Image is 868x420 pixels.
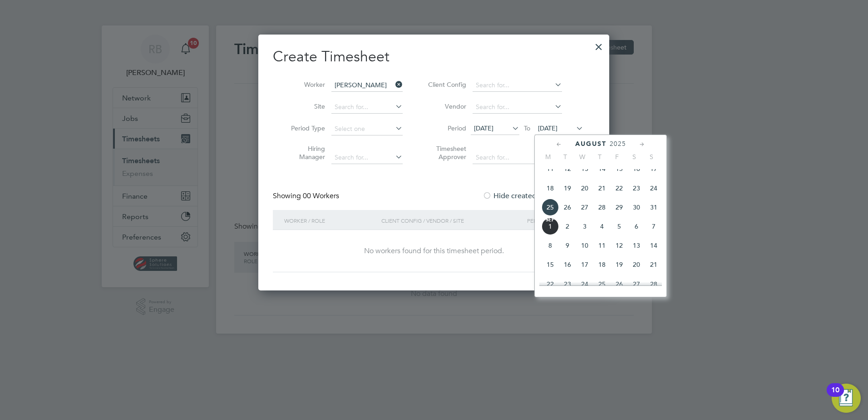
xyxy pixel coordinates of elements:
label: Worker [284,80,325,89]
span: 26 [611,275,628,293]
div: No workers found for this timesheet period. [282,246,586,256]
span: 5 [611,218,628,235]
input: Search for... [473,101,562,114]
span: 4 [593,218,611,235]
span: 10 [576,237,593,254]
div: 10 [831,390,839,402]
input: Search for... [331,101,403,114]
span: 13 [628,237,645,254]
span: 25 [542,199,559,216]
span: 17 [576,256,593,273]
input: Select one [331,123,403,135]
span: S [626,153,643,161]
span: 18 [542,180,559,197]
span: 15 [611,160,628,177]
span: T [591,153,608,161]
span: 27 [628,275,645,293]
span: 14 [593,160,611,177]
span: To [521,122,533,134]
label: Period Type [284,124,325,132]
span: 21 [593,180,611,197]
span: 19 [559,180,576,197]
span: 29 [611,199,628,216]
span: 16 [559,256,576,273]
span: 19 [611,256,628,273]
span: 23 [628,180,645,197]
div: Showing [273,191,341,201]
span: S [643,153,660,161]
label: Vendor [425,102,466,110]
label: Period [425,124,466,132]
label: Timesheet Approver [425,145,466,161]
div: Client Config / Vendor / Site [379,210,525,231]
input: Search for... [331,79,403,92]
input: Search for... [331,151,403,164]
span: 7 [645,218,662,235]
input: Search for... [473,151,562,164]
span: T [557,153,574,161]
span: 21 [645,256,662,273]
span: 27 [576,199,593,216]
span: [DATE] [474,124,493,132]
button: Open Resource Center, 10 new notifications [832,384,861,413]
span: M [539,153,557,161]
span: 31 [645,199,662,216]
span: 22 [611,180,628,197]
span: 2 [559,218,576,235]
span: 3 [576,218,593,235]
span: 14 [645,237,662,254]
span: August [575,140,607,148]
span: 8 [542,237,559,254]
label: Client Config [425,80,466,89]
span: 11 [593,237,611,254]
span: 16 [628,160,645,177]
label: Site [284,102,325,110]
h2: Create Timesheet [273,47,595,66]
span: 9 [559,237,576,254]
span: 25 [593,275,611,293]
span: F [608,153,626,161]
div: Worker / Role [282,210,379,231]
span: 00 Workers [303,191,339,200]
span: 17 [645,160,662,177]
label: Hiring Manager [284,145,325,161]
span: Sep [542,218,559,222]
span: 13 [576,160,593,177]
span: 20 [628,256,645,273]
span: 22 [542,275,559,293]
span: 15 [542,256,559,273]
span: 24 [576,275,593,293]
span: 26 [559,199,576,216]
span: 20 [576,180,593,197]
input: Search for... [473,79,562,92]
span: 6 [628,218,645,235]
span: 30 [628,199,645,216]
span: 28 [593,199,611,216]
span: [DATE] [538,124,557,132]
label: Hide created timesheets [483,191,575,200]
span: W [574,153,591,161]
span: 28 [645,275,662,293]
span: 12 [611,237,628,254]
span: 1 [542,218,559,235]
span: 12 [559,160,576,177]
span: 11 [542,160,559,177]
span: 23 [559,275,576,293]
span: 24 [645,180,662,197]
div: Period [525,210,586,231]
span: 2025 [610,140,626,148]
span: 18 [593,256,611,273]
